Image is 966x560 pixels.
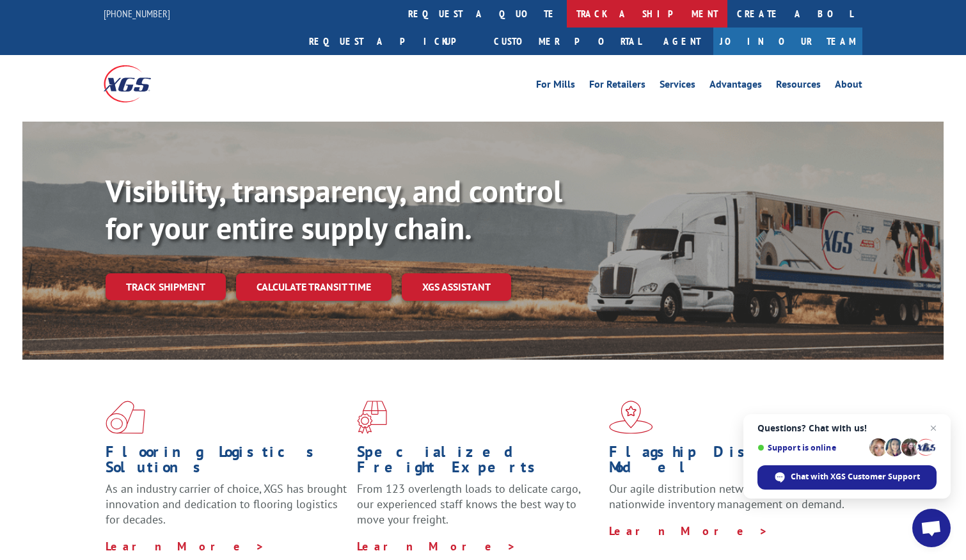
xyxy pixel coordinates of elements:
h1: Flagship Distribution Model [609,444,851,481]
span: Our agile distribution network gives you nationwide inventory management on demand. [609,481,844,511]
a: Learn More > [357,539,516,554]
a: Services [660,79,695,93]
a: XGS ASSISTANT [402,273,511,301]
a: Learn More > [609,524,768,538]
a: For Mills [536,79,575,93]
a: Agent [651,28,713,55]
h1: Specialized Freight Experts [357,444,599,481]
div: Open chat [912,509,951,547]
a: Calculate transit time [236,273,392,301]
a: [PHONE_NUMBER] [104,7,170,20]
p: From 123 overlength loads to delicate cargo, our experienced staff knows the best way to move you... [357,481,599,538]
div: Chat with XGS Customer Support [757,465,937,490]
span: Support is online [757,443,865,452]
a: Learn More > [106,539,265,554]
h1: Flooring Logistics Solutions [106,444,347,481]
b: Visibility, transparency, and control for your entire supply chain. [106,171,562,248]
span: Questions? Chat with us! [757,423,937,433]
a: Join Our Team [713,28,862,55]
span: As an industry carrier of choice, XGS has brought innovation and dedication to flooring logistics... [106,481,347,527]
a: Advantages [709,79,762,93]
a: For Retailers [589,79,645,93]
a: Track shipment [106,273,226,300]
span: Chat with XGS Customer Support [791,471,920,483]
img: xgs-icon-total-supply-chain-intelligence-red [106,401,145,434]
img: xgs-icon-focused-on-flooring-red [357,401,387,434]
a: About [835,79,862,93]
a: Request a pickup [299,28,484,55]
span: Close chat [926,420,941,436]
img: xgs-icon-flagship-distribution-model-red [609,401,653,434]
a: Customer Portal [484,28,651,55]
a: Resources [776,79,821,93]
